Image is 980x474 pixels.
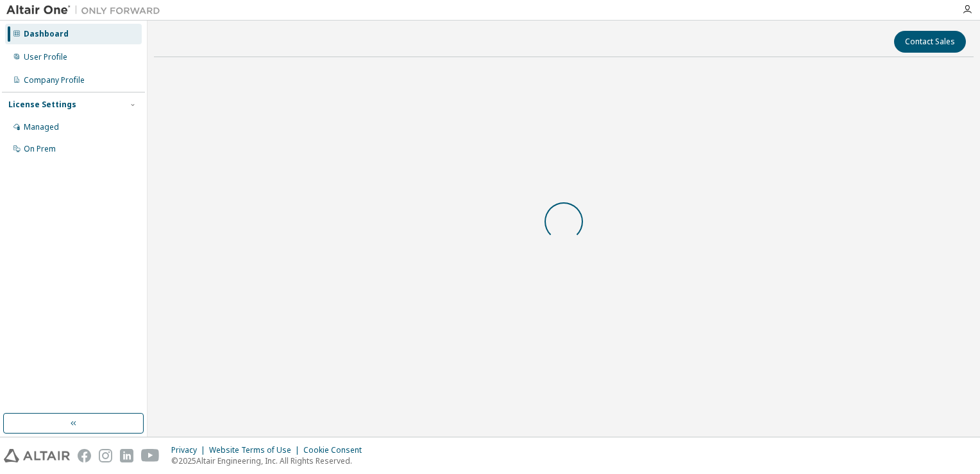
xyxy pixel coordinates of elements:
[6,4,167,17] img: Altair One
[24,75,85,85] div: Company Profile
[78,449,91,462] img: facebook.svg
[171,455,369,466] p: © 2025 Altair Engineering, Inc. All Rights Reserved.
[24,52,67,62] div: User Profile
[894,31,966,53] button: Contact Sales
[99,449,112,462] img: instagram.svg
[171,445,209,455] div: Privacy
[24,122,59,132] div: Managed
[303,445,369,455] div: Cookie Consent
[141,449,160,462] img: youtube.svg
[4,449,70,462] img: altair_logo.svg
[120,449,133,462] img: linkedin.svg
[24,29,69,39] div: Dashboard
[8,100,76,110] div: License Settings
[209,445,303,455] div: Website Terms of Use
[24,144,56,154] div: On Prem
